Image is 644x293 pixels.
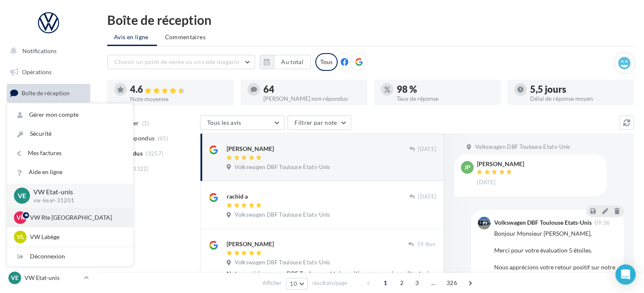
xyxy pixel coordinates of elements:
[24,274,81,282] p: VW Etat-unis
[5,106,92,124] a: Visibilité en ligne
[427,276,440,290] span: ...
[263,96,360,102] div: [PERSON_NAME] non répondus
[475,143,570,151] span: Volkswagen DBF Toulouse Etats-Unis
[397,85,494,94] div: 98 %
[18,191,26,201] span: VE
[30,213,123,222] p: VW Rte [GEOGRAPHIC_DATA]
[290,280,297,287] span: 10
[165,33,206,41] span: Commentaires
[615,264,636,285] div: Open Intercom Messenger
[33,187,119,197] p: VW Etat-unis
[7,163,133,182] a: Aide en ligne
[7,105,133,124] a: Gérer mon compte
[464,163,471,172] span: JP
[395,276,409,290] span: 2
[397,96,494,102] div: Taux de réponse
[22,68,51,75] span: Opérations
[594,220,610,226] span: 09:36
[5,148,92,165] a: Contacts
[227,192,248,201] div: rachid a
[379,276,392,290] span: 1
[22,47,57,54] span: Notifications
[477,161,524,167] div: [PERSON_NAME]
[130,85,227,94] div: 4.6
[262,279,281,287] span: Afficher
[260,55,311,69] button: Au total
[16,213,24,222] span: VR
[142,120,149,126] span: (1)
[22,89,70,97] span: Boîte de réception
[315,53,338,71] div: Tous
[131,165,149,172] span: (3322)
[7,247,133,266] div: Déconnexion
[130,96,227,102] div: Note moyenne
[7,124,133,143] a: Sécurité
[235,259,330,266] span: Volkswagen DBF Toulouse Etats-Unis
[417,241,436,248] span: 19 févr.
[5,127,92,145] a: Campagnes
[274,55,311,69] button: Au total
[200,116,284,130] button: Tous les avis
[5,210,92,235] a: PLV et print personnalisable
[107,13,634,26] div: Boîte de réception
[227,145,274,153] div: [PERSON_NAME]
[207,119,241,126] span: Tous les avis
[530,85,627,94] div: 5,5 jours
[17,233,24,241] span: VL
[7,270,90,286] a: VE VW Etat-unis
[115,134,154,142] span: Non répondus
[7,144,133,163] a: Mes factures
[5,239,92,263] a: Campagnes DataOnDemand
[287,116,351,130] button: Filtrer par note
[158,135,168,142] span: (65)
[114,58,239,65] span: Choisir un point de vente ou un code magasin
[418,145,436,153] span: [DATE]
[33,197,119,204] p: vw-kear-31201
[227,269,436,278] div: Notre expérience avec DBF Toulouse est très positive, nous espérons être toujours aussi satisfait...
[30,233,123,241] p: VW Labège
[11,274,19,282] span: VE
[227,240,274,248] div: [PERSON_NAME]
[494,220,591,226] div: Volkswagen DBF Toulouse Etats-Unis
[418,193,436,201] span: [DATE]
[312,279,347,287] span: résultats/page
[443,276,460,290] span: 326
[5,169,92,186] a: Médiathèque
[477,179,495,186] span: [DATE]
[530,96,627,102] div: Délai de réponse moyen
[5,63,92,81] a: Opérations
[263,85,360,94] div: 64
[235,211,330,219] span: Volkswagen DBF Toulouse Etats-Unis
[5,42,89,60] button: Notifications
[410,276,424,290] span: 3
[235,164,330,171] span: Volkswagen DBF Toulouse Etats-Unis
[286,278,308,290] button: 10
[107,55,255,69] button: Choisir un point de vente ou un code magasin
[5,190,92,207] a: Calendrier
[5,84,92,102] a: Boîte de réception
